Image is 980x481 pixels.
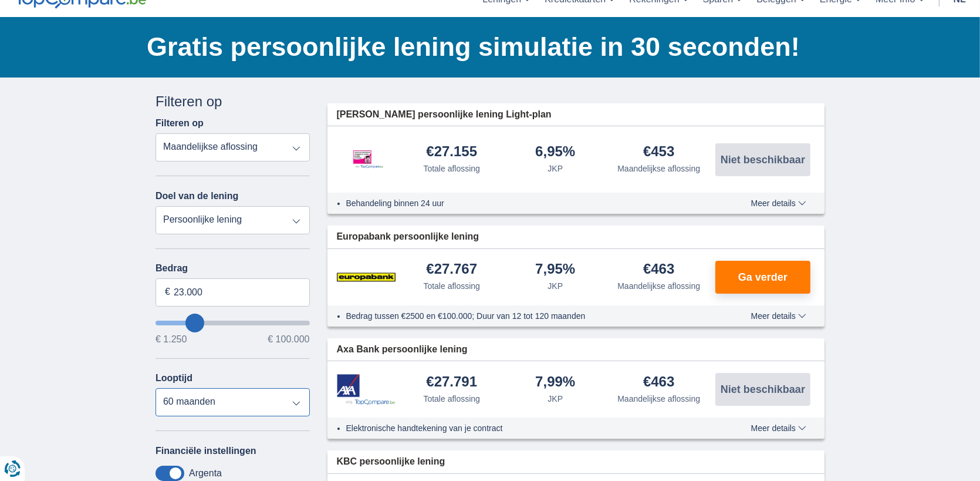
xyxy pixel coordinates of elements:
div: JKP [548,393,563,405]
span: [PERSON_NAME] persoonlijke lening Light-plan [337,108,552,122]
div: JKP [548,163,563,174]
label: Bedrag [156,263,310,274]
img: product.pl.alt Axa Bank [337,374,396,405]
div: 6,95% [535,144,575,160]
button: Meer details [742,423,815,433]
div: €453 [643,144,674,160]
div: Totale aflossing [423,393,480,405]
div: Filteren op [156,92,310,112]
span: € 100.000 [268,335,309,344]
span: Niet beschikbaar [721,384,805,395]
span: Meer details [751,424,806,432]
span: Meer details [751,199,806,207]
button: Niet beschikbaar [715,143,810,176]
div: €463 [643,262,674,278]
div: €27.767 [426,262,477,278]
div: €463 [643,375,674,391]
li: Bedrag tussen €2500 en €100.000; Duur van 12 tot 120 maanden [346,310,708,322]
label: Argenta [189,468,222,479]
li: Elektronische handtekening van je contract [346,422,708,434]
label: Filteren op [156,118,204,129]
div: Maandelijkse aflossing [617,393,700,405]
span: € [165,285,170,299]
img: product.pl.alt Europabank [337,263,396,292]
div: Totale aflossing [423,280,480,292]
span: Ga verder [738,272,788,282]
button: Ga verder [715,261,810,294]
span: KBC persoonlijke lening [337,455,445,469]
div: JKP [548,280,563,292]
button: Meer details [742,311,815,321]
button: Meer details [742,199,815,208]
div: Totale aflossing [423,163,480,174]
label: Doel van de lening [156,191,238,201]
img: product.pl.alt Leemans Kredieten [337,138,396,180]
span: Meer details [751,312,806,320]
input: wantToBorrow [156,321,310,325]
span: Niet beschikbaar [721,154,805,165]
span: Axa Bank persoonlijke lening [337,343,468,356]
label: Financiële instellingen [156,446,256,456]
div: Maandelijkse aflossing [617,280,700,292]
div: 7,95% [535,262,575,278]
h1: Gratis persoonlijke lening simulatie in 30 seconden! [147,29,824,65]
div: Maandelijkse aflossing [617,163,700,174]
div: 7,99% [535,375,575,391]
div: €27.791 [426,375,477,391]
label: Looptijd [156,373,192,384]
li: Behandeling binnen 24 uur [346,197,708,209]
button: Niet beschikbaar [715,373,810,406]
span: Europabank persoonlijke lening [337,230,479,244]
div: €27.155 [426,144,477,160]
span: € 1.250 [156,335,187,344]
